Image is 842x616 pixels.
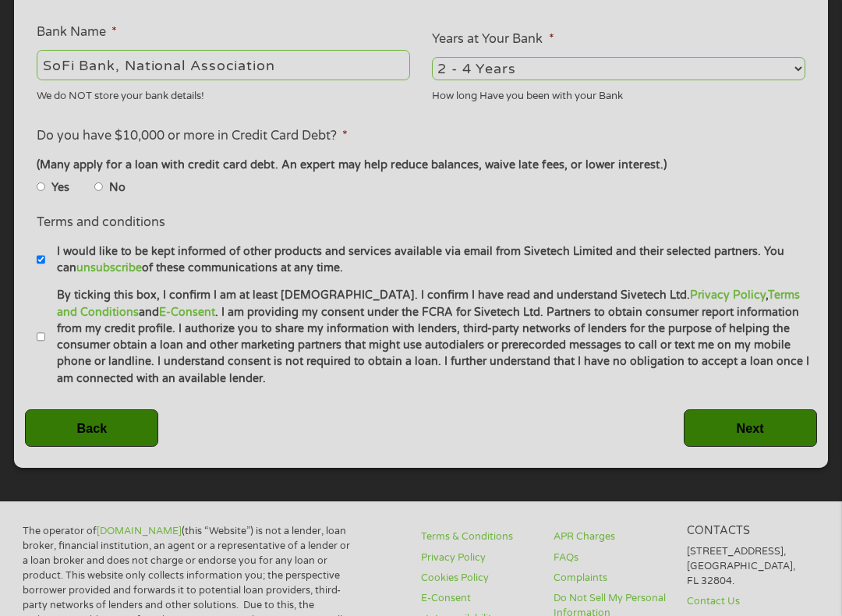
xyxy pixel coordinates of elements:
[159,306,215,319] a: E-Consent
[554,551,686,565] a: FAQs
[45,287,810,387] label: By ticking this box, I confirm I am at least [DEMOGRAPHIC_DATA]. I confirm I have read and unders...
[57,289,800,318] a: Terms and Conditions
[684,409,817,448] input: Next
[421,571,554,586] a: Cookies Policy
[37,157,805,174] div: (Many apply for a loan with credit card debt. An expert may help reduce balances, waive late fees...
[76,261,142,274] a: unsubscribe
[421,591,554,606] a: E-Consent
[421,551,554,565] a: Privacy Policy
[687,524,819,539] h4: Contacts
[97,525,182,537] a: [DOMAIN_NAME]
[37,128,348,144] label: Do you have $10,000 or more in Credit Card Debt?
[687,594,819,609] a: Contact Us
[690,289,766,302] a: Privacy Policy
[687,544,819,589] p: [STREET_ADDRESS], [GEOGRAPHIC_DATA], FL 32804.
[37,24,117,41] label: Bank Name
[554,571,686,586] a: Complaints
[432,83,805,104] div: How long Have you been with your Bank
[25,409,158,448] input: Back
[45,243,810,277] label: I would like to be kept informed of other products and services available via email from Sivetech...
[432,31,554,48] label: Years at Your Bank
[421,529,554,544] a: Terms & Conditions
[554,529,686,544] a: APR Charges
[37,83,410,104] div: We do NOT store your bank details!
[51,179,69,196] label: Yes
[109,179,126,196] label: No
[37,214,165,231] label: Terms and conditions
